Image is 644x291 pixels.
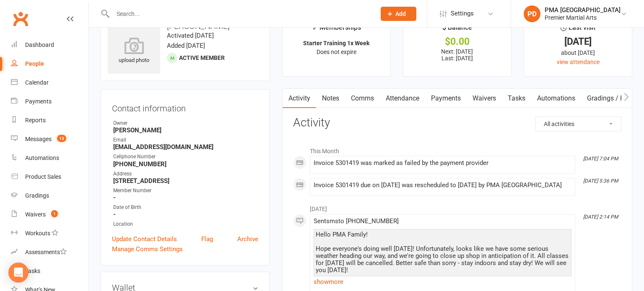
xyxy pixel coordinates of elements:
div: Last visit [561,22,595,37]
div: Memberships [312,22,361,38]
strong: [PHONE_NUMBER] [113,160,258,168]
div: about [DATE] [532,48,624,57]
div: People [25,60,44,67]
strong: [PERSON_NAME] [113,126,258,134]
a: Tasks [502,89,531,108]
div: Date of Birth [113,203,258,211]
li: [DATE] [293,200,621,214]
a: Reports [11,111,88,130]
div: Email [113,136,258,144]
div: Tasks [25,268,40,274]
a: Payments [425,89,467,108]
a: Payments [11,92,88,111]
a: Messages 13 [11,130,88,149]
a: Notes [316,89,345,108]
div: [DATE] [532,37,624,46]
strong: - [113,211,258,218]
span: 13 [57,135,66,142]
div: Automations [25,155,59,161]
a: Waivers 1 [11,205,88,224]
a: Clubworx [10,8,31,29]
a: People [11,54,88,73]
div: Waivers [25,211,46,218]
a: show more [314,276,571,288]
div: Owner [113,119,258,127]
a: Comms [345,89,380,108]
a: Archive [237,234,258,244]
span: 1 [51,210,58,217]
i: [DATE] 5:36 PM [583,178,618,184]
div: Payments [25,98,52,105]
a: Activity [283,89,316,108]
div: Product Sales [25,173,61,180]
strong: - [113,194,258,201]
div: PMA [GEOGRAPHIC_DATA] [545,6,621,14]
a: Automations [531,89,581,108]
a: Product Sales [11,167,88,186]
a: Update Contact Details [112,234,177,244]
div: $0.00 [411,37,504,46]
span: Settings [451,4,474,23]
div: Messages [25,136,52,142]
li: This Month [293,142,621,156]
a: Flag [201,234,213,244]
div: Calendar [25,79,49,86]
div: upload photo [108,37,160,65]
div: Reports [25,117,46,124]
time: Activated [DATE] [167,32,214,39]
span: Sent sms to [PHONE_NUMBER] [314,217,399,225]
div: Member Number [113,187,258,195]
div: Invoice 5301419 due on [DATE] was rescheduled to [DATE] by PMA [GEOGRAPHIC_DATA] [314,182,571,189]
button: Add [381,7,416,21]
a: Tasks [11,262,88,281]
div: Workouts [25,230,50,237]
div: Open Intercom Messenger [8,263,29,283]
div: Assessments [25,249,67,255]
div: Location [113,220,258,228]
a: Automations [11,149,88,167]
time: Added [DATE] [167,42,205,49]
a: Assessments [11,243,88,262]
a: Workouts [11,224,88,243]
div: Cellphone Number [113,153,258,161]
i: [DATE] 2:14 PM [583,214,618,220]
div: Premier Martial Arts [545,14,621,21]
a: Gradings [11,186,88,205]
span: Does not expire [317,49,356,55]
div: $ Balance [442,22,472,37]
h3: Contact information [112,100,258,113]
a: view attendance [557,59,600,65]
i: ✓ [312,24,317,32]
a: Waivers [467,89,502,108]
a: Calendar [11,73,88,92]
strong: [EMAIL_ADDRESS][DOMAIN_NAME] [113,143,258,151]
h3: Activity [293,116,621,129]
div: Invoice 5301419 was marked as failed by the payment provider [314,160,571,167]
span: Active member [179,54,225,61]
span: Add [395,10,406,17]
strong: Starter Training 1x Week [303,40,369,46]
a: Dashboard [11,36,88,54]
i: [DATE] 7:04 PM [583,156,618,162]
p: Next: [DATE] Last: [DATE] [411,48,504,62]
strong: [STREET_ADDRESS] [113,177,258,185]
a: Manage Comms Settings [112,244,183,254]
a: Attendance [380,89,425,108]
div: PD [524,5,540,22]
div: Dashboard [25,41,54,48]
div: Address [113,170,258,178]
div: Gradings [25,192,49,199]
input: Search... [110,8,370,20]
